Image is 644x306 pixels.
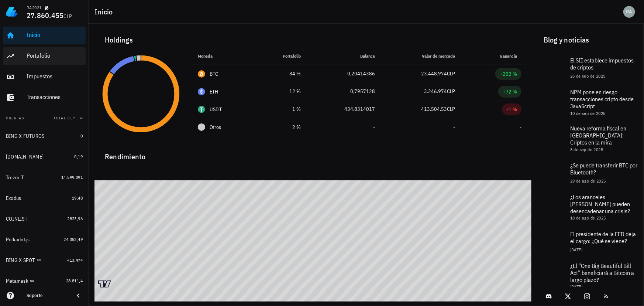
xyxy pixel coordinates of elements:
div: -1 % [507,106,517,113]
span: 27.860.455 [27,10,64,20]
span: - [520,124,521,130]
span: CLP [447,70,455,77]
span: 3.246.974 [424,88,447,95]
span: El presidente de la FED deja el cargo: ¿Qué se viene? [570,230,636,245]
span: Otros [210,123,221,131]
h1: Inicio [94,6,116,18]
span: 0,19 [74,154,83,159]
div: [DOMAIN_NAME] [6,154,44,160]
span: Ganancia [500,53,521,59]
div: 434,8314017 [313,105,375,113]
span: ¿Los aranceles [PERSON_NAME] pueden desencadenar una crisis? [570,193,630,215]
span: 8 de sep de 2025 [570,147,603,152]
span: 29 de ago de 2025 [570,178,606,184]
span: ¿Se puede transferir BTC por Bluetooth? [570,161,637,176]
div: Transacciones [27,93,83,101]
span: 18 de ago de 2025 [570,215,606,221]
a: Transacciones [3,89,86,106]
a: Impuestos [3,68,86,86]
th: Valor de mercado [381,47,461,65]
a: Trezor T 14.599.091 [3,169,86,186]
span: El SII establece impuestos de criptos [570,57,634,71]
span: 14.599.091 [61,174,83,180]
span: Total CLP [54,116,75,120]
a: COINLIST 2823,96 [3,210,86,228]
div: 0,7957128 [313,88,375,95]
div: BING X FUTUROS [6,133,45,139]
span: CLP [447,106,455,112]
a: Polkadot.js 24.352,49 [3,231,86,248]
img: LedgiFi [6,6,18,18]
th: Portafolio [255,47,307,65]
span: NPM pone en riesgo transacciones cripto desde JavaScript [570,88,634,110]
button: CuentasTotal CLP [3,109,86,127]
div: Holdings [99,28,527,52]
a: ¿El “One Big Beautiful Bill Act” beneficiará a Bitcoin a largo plazo? [DATE] [538,258,644,294]
a: Inicio [3,27,86,44]
a: ¿Se puede transferir BTC por Bluetooth? 29 de ago de 2025 [538,157,644,189]
div: COINLIST [6,216,27,222]
div: RA2021 [27,5,41,11]
a: BING X SPOT 413.474 [3,251,86,269]
div: 1 % [261,105,301,113]
span: ¿El “One Big Beautiful Bill Act” beneficiará a Bitcoin a largo plazo? [570,262,634,283]
a: NPM pone en riesgo transacciones cripto desde JavaScript 10 de sep de 2025 [538,84,644,120]
div: Inicio [27,31,83,38]
div: Metamask [6,278,28,284]
div: avatar [623,6,635,18]
div: ETH-icon [198,88,205,95]
div: ETH [210,88,218,95]
div: Impuestos [27,73,83,80]
th: Balance [307,47,381,65]
span: - [453,124,455,130]
th: Moneda [192,47,255,65]
span: 10 de sep de 2025 [570,110,606,116]
div: +202 % [500,70,517,78]
div: BING X SPOT [6,257,35,263]
a: ¿Los aranceles [PERSON_NAME] pueden desencadenar una crisis? 18 de ago de 2025 [538,189,644,225]
span: 413.474 [67,257,83,263]
span: 26 de sep de 2025 [570,73,606,79]
a: Nueva reforma fiscal en [GEOGRAPHIC_DATA]: Criptos en la mira 8 de sep de 2025 [538,120,644,157]
a: El presidente de la FED deja el cargo: ¿Qué se viene? [DATE] [538,225,644,258]
div: BTC [210,70,218,78]
a: [DOMAIN_NAME] 0,19 [3,148,86,166]
div: Blog y noticias [538,28,644,52]
a: Portafolio [3,47,86,65]
span: 24.352,49 [63,237,83,242]
a: Exodus 19,48 [3,189,86,207]
div: USDT-icon [198,106,205,113]
div: 2 % [261,123,301,131]
div: 12 % [261,88,301,95]
span: 23.448.974 [421,70,447,77]
span: 0 [80,133,83,139]
a: Charting by TradingView [98,280,111,288]
div: Portafolio [27,52,83,59]
span: CLP [447,88,455,95]
span: 413.504,53 [421,106,447,112]
span: 2823,96 [67,216,83,221]
div: Rendimiento [99,145,527,163]
div: +72 % [503,88,517,95]
a: Metamask 28.811,4 [3,272,86,290]
div: 0,20414386 [313,70,375,78]
div: Trezor T [6,174,24,181]
a: BING X FUTUROS 0 [3,127,86,145]
div: Polkadot.js [6,237,30,243]
div: Soporte [27,293,68,299]
div: 84 % [261,70,301,78]
span: 19,48 [72,195,83,201]
div: Exodus [6,195,21,201]
span: - [373,124,375,130]
div: BTC-icon [198,70,205,78]
span: [DATE] [570,247,582,252]
span: Nueva reforma fiscal en [GEOGRAPHIC_DATA]: Criptos en la mira [570,125,626,146]
a: El SII establece impuestos de criptos 26 de sep de 2025 [538,52,644,84]
span: 28.811,4 [66,278,83,283]
div: USDT [210,106,222,113]
span: CLP [64,13,72,20]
